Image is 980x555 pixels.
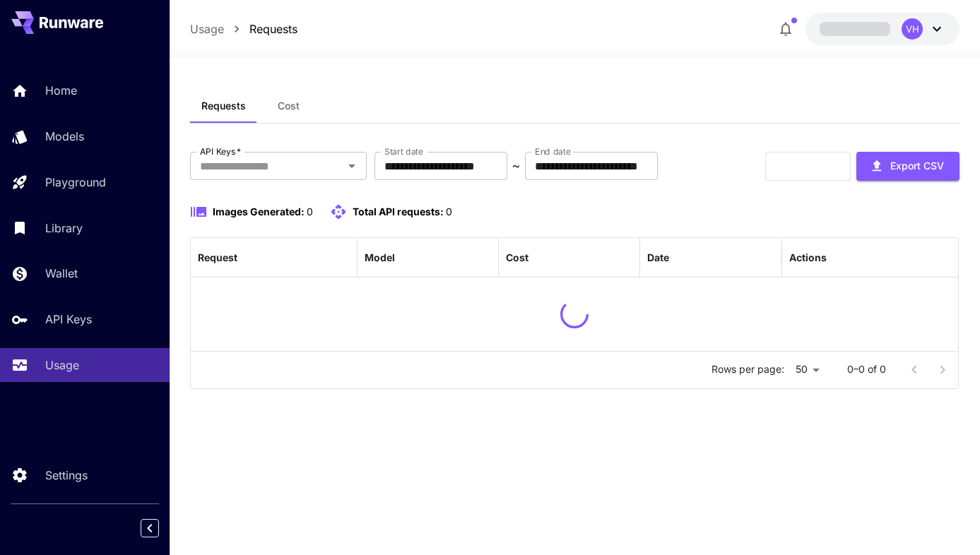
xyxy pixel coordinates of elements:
[805,13,960,45] button: VH
[902,18,923,40] div: VH
[190,20,297,37] nav: breadcrumb
[790,359,825,380] div: 50
[201,100,246,112] span: Requests
[712,362,784,376] p: Rows per page:
[847,362,886,376] p: 0–0 of 0
[45,357,79,374] p: Usage
[45,311,92,328] p: API Keys
[249,20,297,37] a: Requests
[789,251,827,263] div: Actions
[45,467,88,484] p: Settings
[535,145,570,157] label: End date
[342,156,362,176] button: Open
[45,265,78,282] p: Wallet
[446,205,452,217] span: 0
[45,174,106,191] p: Playground
[141,519,159,537] button: Collapse sidebar
[213,205,305,217] span: Images Generated:
[856,152,960,181] button: Export CSV
[45,128,84,145] p: Models
[200,145,241,157] label: API Keys
[512,157,520,174] p: ~
[647,251,669,263] div: Date
[151,515,170,541] div: Collapse sidebar
[278,100,300,112] span: Cost
[190,20,224,37] a: Usage
[506,251,529,263] div: Cost
[353,205,444,217] span: Total API requests:
[307,205,313,217] span: 0
[45,220,83,237] p: Library
[365,251,395,263] div: Model
[198,251,237,263] div: Request
[384,145,423,157] label: Start date
[45,82,77,99] p: Home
